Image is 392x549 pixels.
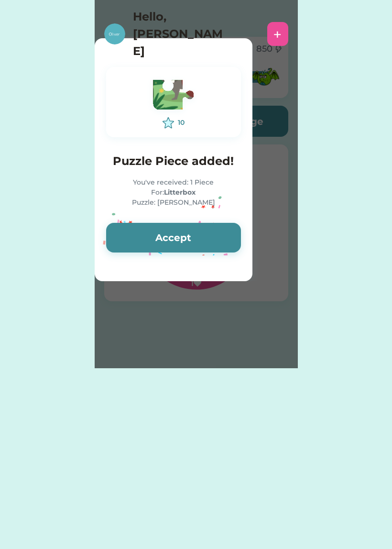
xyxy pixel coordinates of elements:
img: interface-favorite-star--reward-rating-rate-social-star-media-favorite-like-stars.svg [163,117,174,129]
strong: Litterbox [164,188,196,197]
div: + [273,27,282,41]
img: Vector.svg [147,76,200,117]
div: You've received: 1 Piece For: Puzzle: [PERSON_NAME] [106,177,241,208]
div: 10 [178,118,185,128]
button: Accept [106,223,241,253]
h4: Hello, [PERSON_NAME] [133,8,229,60]
h4: Puzzle Piece added! [106,153,241,170]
